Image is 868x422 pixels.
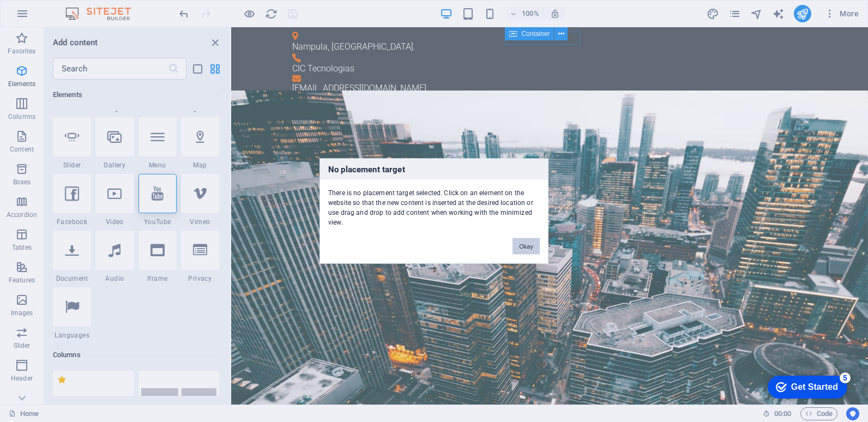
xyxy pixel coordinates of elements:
div: Get Started 5 items remaining, 0% complete [9,5,88,28]
div: 5 [81,2,92,13]
div: There is no placement target selected. Click on an element on the website so that the new content... [320,180,548,227]
div: Get Started [32,12,79,22]
h3: No placement target [320,159,548,180]
button: Okay [513,238,540,255]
